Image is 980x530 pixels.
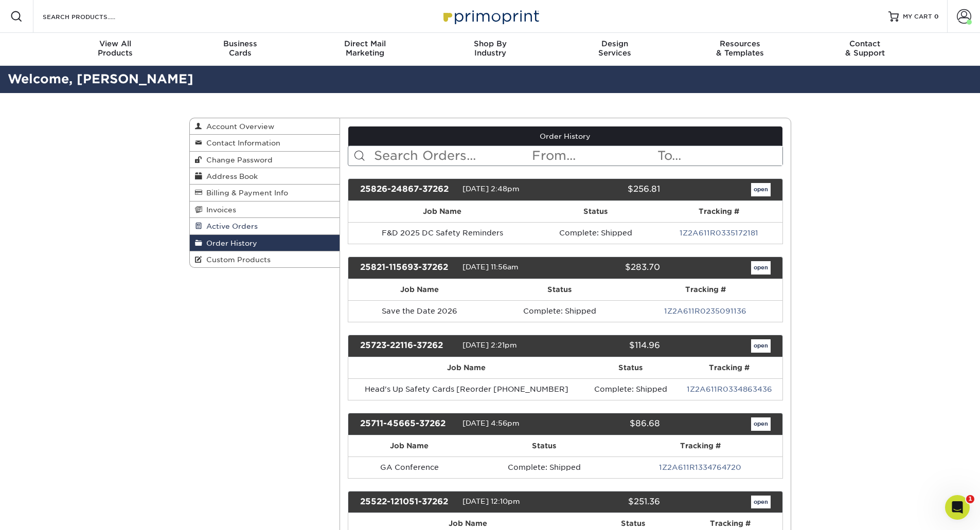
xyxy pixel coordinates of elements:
span: Direct Mail [302,39,427,48]
span: Contact Information [202,139,280,147]
div: & Templates [678,39,803,58]
a: View AllProducts [53,33,178,66]
a: Order History [348,126,782,146]
input: Search Orders... [373,146,531,166]
div: 25723-22116-37262 [352,339,462,353]
a: Contact& Support [803,33,928,66]
th: Tracking # [655,201,782,222]
input: From... [531,146,656,166]
div: Cards [177,39,302,58]
td: Head's Up Safety Cards [Reorder [PHONE_NUMBER] [348,378,584,400]
a: Direct MailMarketing [302,33,427,66]
a: 1Z2A611R0235091136 [664,307,746,315]
div: 25711-45665-37262 [352,417,462,431]
a: Resources& Templates [678,33,803,66]
div: & Support [803,39,928,58]
a: 1Z2A611R1334764720 [659,463,741,471]
th: Job Name [348,279,491,300]
span: Active Orders [202,222,258,230]
a: Change Password [190,152,340,168]
th: Status [491,279,629,300]
img: Primoprint [439,5,542,27]
input: SEARCH PRODUCTS..... [42,10,142,23]
a: open [751,496,771,509]
a: Order History [190,235,340,251]
span: Business [177,39,302,48]
a: Billing & Payment Info [190,185,340,201]
span: Contact [803,39,928,48]
td: Save the Date 2026 [348,300,491,322]
div: $86.68 [558,417,668,431]
span: [DATE] 12:10pm [462,497,520,505]
input: To... [656,146,782,166]
th: Tracking # [676,357,782,378]
th: Status [536,201,655,222]
span: Invoices [202,206,236,214]
div: Products [53,39,178,58]
div: $114.96 [558,339,668,353]
span: Resources [678,39,803,48]
span: Order History [202,239,257,247]
span: Design [553,39,678,48]
a: open [751,339,771,353]
th: Status [584,357,676,378]
th: Job Name [348,435,470,456]
th: Job Name [348,201,536,222]
td: F&D 2025 DC Safety Reminders [348,222,536,244]
span: MY CART [903,12,932,21]
a: Address Book [190,168,340,185]
td: Complete: Shipped [470,456,618,478]
span: Account Overview [202,122,274,131]
a: Custom Products [190,251,340,267]
div: 25522-121051-37262 [352,496,462,509]
td: GA Conference [348,456,470,478]
th: Status [470,435,618,456]
span: Billing & Payment Info [202,189,288,197]
span: Change Password [202,156,273,164]
span: 0 [934,13,939,20]
span: View All [53,39,178,48]
div: Services [553,39,678,58]
span: Address Book [202,172,258,180]
div: $251.36 [558,496,668,509]
a: Shop ByIndustry [427,33,553,66]
a: Account Overview [190,118,340,135]
div: $283.70 [558,261,668,275]
td: Complete: Shipped [584,378,676,400]
span: [DATE] 11:56am [462,263,519,271]
a: open [751,261,771,275]
th: Job Name [348,357,584,378]
span: 1 [966,495,974,503]
td: Complete: Shipped [491,300,629,322]
iframe: Intercom live chat [945,495,970,520]
a: Contact Information [190,135,340,151]
a: Invoices [190,202,340,218]
div: $256.81 [558,183,668,196]
a: BusinessCards [177,33,302,66]
span: Custom Products [202,255,271,264]
div: 25826-24867-37262 [352,183,462,196]
td: Complete: Shipped [536,222,655,244]
th: Tracking # [618,435,782,456]
span: Shop By [427,39,553,48]
a: 1Z2A611R0335172181 [680,229,758,237]
a: Active Orders [190,218,340,234]
span: [DATE] 2:48pm [462,185,520,193]
th: Tracking # [629,279,782,300]
div: Industry [427,39,553,58]
a: 1Z2A611R0334863436 [687,385,772,393]
a: DesignServices [553,33,678,66]
a: open [751,183,771,196]
a: open [751,417,771,431]
span: [DATE] 4:56pm [462,419,520,427]
div: Marketing [302,39,427,58]
span: [DATE] 2:21pm [462,341,517,349]
div: 25821-115693-37262 [352,261,462,275]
